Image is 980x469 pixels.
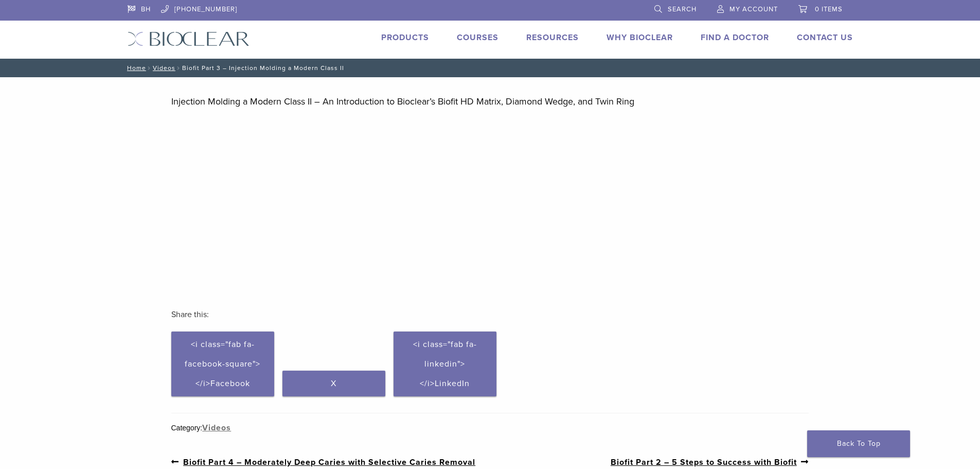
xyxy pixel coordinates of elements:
span: <i class="fab fa-linkedin"></i>LinkedIn [413,339,477,389]
a: <i class="fab fa-facebook-square"></i>Facebook [171,332,274,396]
a: <i class="fab fa-linkedin"></i>LinkedIn [394,332,496,396]
a: Find A Doctor [701,32,769,43]
p: Injection Molding a Modern Class II – An Introduction to Bioclear’s Biofit HD Matrix, Diamond Wed... [171,94,809,109]
a: Biofit Part 4 – Moderately Deep Caries with Selective Caries Removal [171,456,476,468]
a: X [282,371,385,396]
span: 0 items [815,5,843,13]
a: Resources [526,32,579,43]
a: Videos [153,64,175,72]
span: X [331,378,336,389]
h3: Share this: [171,302,809,327]
nav: Biofit Part 3 – Injection Molding a Modern Class II [120,59,861,77]
a: Home [124,64,146,72]
a: Products [381,32,429,43]
span: / [175,65,182,71]
span: My Account [729,5,778,13]
a: Back To Top [807,430,910,457]
img: Bioclear [128,31,250,46]
a: Courses [457,32,498,43]
div: Category: [171,422,809,434]
a: Contact Us [797,32,853,43]
a: Why Bioclear [607,32,673,43]
span: Search [668,5,697,13]
span: <i class="fab fa-facebook-square"></i>Facebook [185,339,260,389]
span: / [146,65,153,71]
a: Biofit Part 2 – 5 Steps to Success with Biofit [611,456,809,468]
a: Videos [202,423,231,433]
